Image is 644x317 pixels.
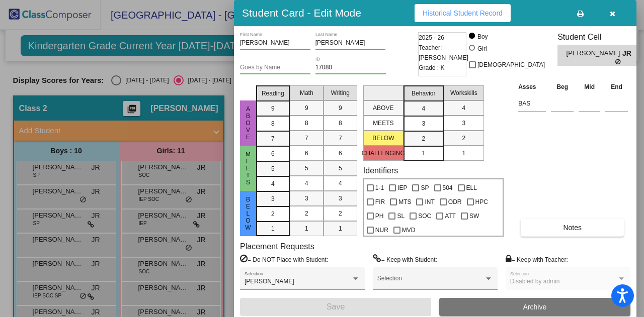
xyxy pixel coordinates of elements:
span: 6 [271,149,275,158]
label: Identifiers [363,166,398,175]
span: 1 [305,224,308,233]
input: assessment [518,96,546,111]
span: Teacher: [PERSON_NAME] [419,43,468,63]
span: JR [622,48,636,59]
span: 4 [422,104,425,113]
span: 2 [462,134,465,143]
span: 1 [339,224,342,233]
span: Below [244,196,253,231]
span: 3 [422,119,425,128]
button: Notes [521,219,624,237]
span: 8 [305,119,308,128]
span: MTS [398,196,411,208]
span: 5 [305,164,308,173]
span: 2025 - 26 [419,33,444,43]
span: 2 [305,209,308,218]
h3: Student Card - Edit Mode [242,7,361,19]
span: 8 [339,119,342,128]
span: 1 [462,149,465,158]
span: Save [327,302,345,311]
span: 4 [305,179,308,188]
span: 7 [305,134,308,143]
th: End [603,81,630,92]
span: Behavior [412,89,435,98]
span: FIR [375,196,385,208]
span: Reading [262,89,284,98]
span: 9 [305,103,308,113]
span: 504 [443,182,453,194]
span: 5 [339,164,342,173]
span: [PERSON_NAME] [245,278,294,285]
button: Historical Student Record [415,4,511,22]
span: Math [300,88,313,97]
span: 1-1 [375,182,384,194]
div: Boy [477,32,488,41]
span: Disabled by admin [510,278,560,285]
label: = Keep with Teacher: [506,254,568,264]
th: Beg [548,81,576,92]
span: Historical Student Record [423,9,503,17]
input: Enter ID [315,64,386,71]
span: 3 [271,194,275,203]
span: 5 [271,164,275,173]
th: Mid [576,81,603,92]
th: Asses [516,81,548,92]
span: 6 [339,149,342,158]
span: ATT [445,210,456,222]
span: SOC [418,210,431,222]
span: Writing [331,88,350,97]
span: 3 [339,194,342,203]
span: 6 [305,149,308,158]
span: ODR [448,196,462,208]
span: 4 [271,179,275,188]
button: Archive [439,298,630,316]
span: SL [397,210,405,222]
label: = Do NOT Place with Student: [240,254,328,264]
span: 1 [422,149,425,158]
span: Workskills [450,88,477,97]
span: IEP [397,182,407,194]
button: Save [240,298,431,316]
span: 3 [305,194,308,203]
span: 8 [271,119,275,128]
span: 4 [462,103,465,113]
span: NUR [375,224,388,236]
span: 2 [422,134,425,143]
span: 4 [339,179,342,188]
span: PH [375,210,384,222]
span: SW [469,210,479,222]
span: Grade : K [419,63,444,73]
div: Girl [477,44,487,53]
span: MVD [402,224,416,236]
span: 7 [339,134,342,143]
span: 9 [271,104,275,113]
span: SP [421,182,429,194]
span: Archive [523,303,547,311]
input: goes by name [240,64,310,71]
span: HPC [475,196,488,208]
span: Meets [244,151,253,186]
span: ELL [466,182,477,194]
span: 7 [271,134,275,143]
span: 3 [462,119,465,128]
label: Placement Requests [240,242,314,251]
span: INT [425,196,434,208]
span: Notes [563,224,582,232]
span: [DEMOGRAPHIC_DATA] [477,59,545,71]
span: above [244,105,253,141]
span: [PERSON_NAME] [567,48,622,59]
span: 2 [271,209,275,219]
span: 2 [339,209,342,218]
span: 9 [339,103,342,113]
span: 1 [271,224,275,233]
label: = Keep with Student: [373,254,437,264]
